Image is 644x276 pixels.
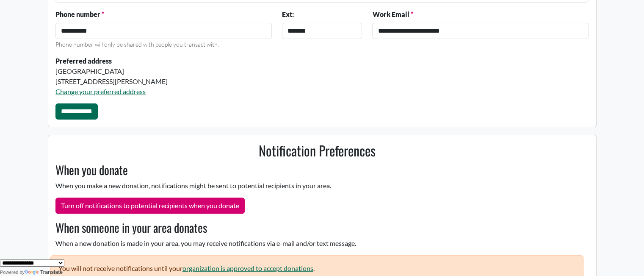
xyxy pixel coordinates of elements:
a: Change your preferred address [55,87,146,95]
h3: When someone in your area donates [50,220,583,235]
button: Turn off notifications to potential recipients when you donate [55,198,245,214]
small: Phone number will only be shared with people you transact with. [55,41,219,48]
img: Google Translate [25,270,40,276]
p: When you make a new donation, notifications might be sent to potential recipients in your area. [50,181,583,191]
div: [GEOGRAPHIC_DATA] [55,66,362,76]
a: Translate [25,269,63,275]
strong: Preferred address [55,57,112,65]
label: Ext: [282,9,294,20]
h3: When you donate [50,163,583,177]
label: Phone number [55,9,104,20]
div: [STREET_ADDRESS][PERSON_NAME] [55,76,362,86]
label: Work Email [372,9,413,20]
p: When a new donation is made in your area, you may receive notifications via e-mail and/or text me... [50,238,583,248]
h2: Notification Preferences [50,142,583,159]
